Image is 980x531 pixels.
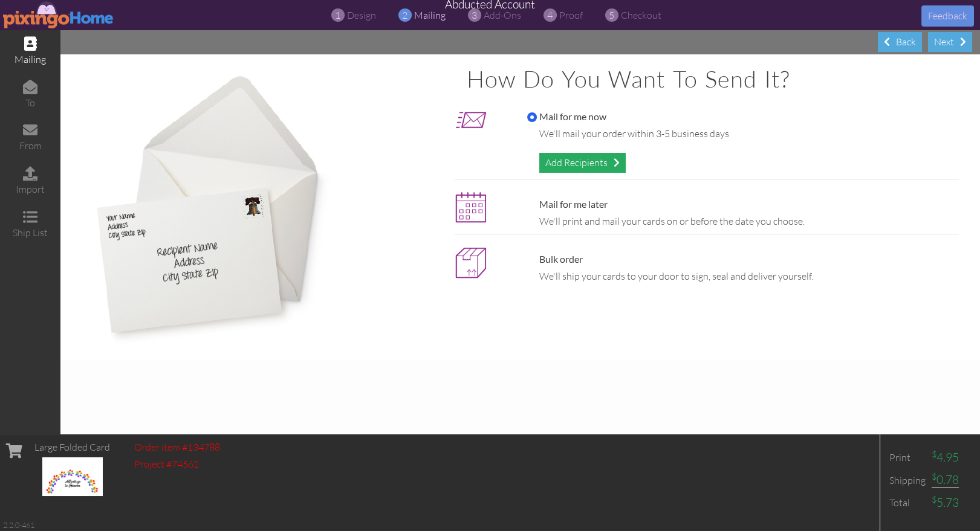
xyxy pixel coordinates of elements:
label: Mail for me now [527,110,606,124]
h1: How do you want to send it? [467,66,959,92]
span: 5.73 [932,495,959,510]
span: 3 [472,8,477,22]
div: We'll print and mail your cards on or before the date you choose. [539,214,953,228]
div: We'll ship your cards to your door to sign, seal and deliver yourself. [539,269,953,283]
span: 2 [402,8,407,22]
img: mailnow_icon.png [455,104,487,136]
td: Shipping [886,469,929,491]
div: Large Folded Card [34,440,110,454]
div: Project #74562 [134,457,220,471]
div: 2.2.0-461 [3,520,34,530]
span: checkout [621,9,661,21]
span: proof [559,9,583,21]
span: design [347,9,376,21]
div: Order item #134788 [134,440,220,454]
div: Add Recipients [539,153,626,173]
span: 4 [547,8,553,22]
span: 5 [609,8,614,22]
img: pixingo logo [3,1,114,28]
button: Feedback [921,5,974,27]
td: Print [886,446,929,469]
sup: $ [932,494,936,504]
input: Bulk order [527,255,537,265]
input: Mail for me now [527,112,537,122]
input: Mail for me later [527,200,537,210]
div: Back [878,32,922,52]
img: mail-cards.jpg [82,66,333,347]
label: Bulk order [527,253,583,266]
span: 4.95 [932,450,959,465]
div: We'll mail your order within 3-5 business days [539,127,953,141]
span: 1 [335,8,340,22]
img: bulk_icon-5.png [455,246,487,278]
img: maillater.png [455,191,487,224]
span: add-ons [484,9,521,21]
label: Mail for me later [527,198,608,211]
img: 134788-1-1755447891876-6ce59812ab39b531-qa.jpg [42,457,103,496]
span: mailing [414,9,446,21]
div: Next [928,32,972,52]
td: Total [886,492,929,514]
sup: $ [932,449,936,459]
